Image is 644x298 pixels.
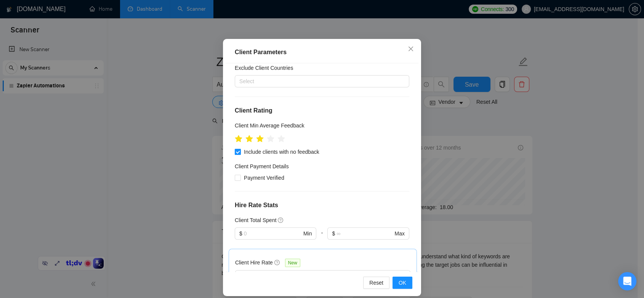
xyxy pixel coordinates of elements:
span: Reset [369,279,383,287]
span: star [235,135,242,143]
span: Payment Verified [241,174,287,182]
span: OK [399,279,406,287]
h4: Client Payment Details [235,162,289,171]
span: Max [395,229,405,238]
h5: Client Hire Rate [235,258,273,267]
button: Close [400,39,421,60]
h5: Client Min Average Feedback [235,121,304,130]
div: Open Intercom Messenger [618,272,636,290]
span: star [245,135,253,143]
h4: Hire Rate Stats [235,201,409,210]
span: close [408,46,414,52]
input: ∞ [336,229,393,238]
h4: Client Rating [235,106,409,115]
div: Client Parameters [235,48,409,57]
h5: Client Total Spent [235,216,276,224]
span: star [277,135,285,143]
h5: Exclude Client Countries [235,64,293,72]
button: OK [392,277,412,289]
span: question-circle [274,259,280,266]
span: $ [332,229,335,238]
span: star [256,135,264,143]
span: $ [239,229,242,238]
span: New [285,259,300,267]
input: 0 [244,229,302,238]
span: question-circle [278,217,284,223]
span: Include clients with no feedback [241,148,322,156]
span: star [267,135,274,143]
button: Reset [363,277,389,289]
span: Min [303,229,312,238]
div: - [316,227,327,249]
